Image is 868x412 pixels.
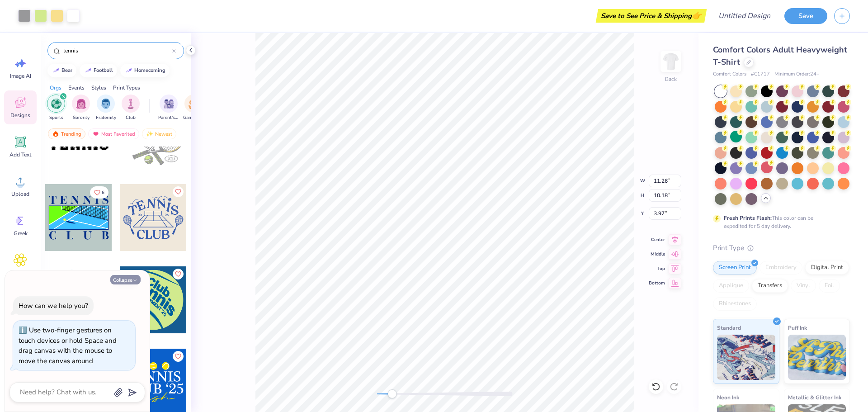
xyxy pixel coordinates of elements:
[387,389,396,398] div: Accessibility label
[788,323,807,332] span: Puff Ink
[19,326,117,365] div: Use two-finger gestures on touch devices or hold Space and drag canvas with the mouse to move the...
[62,46,172,55] input: Try "Alpha"
[96,95,116,121] button: filter button
[158,114,179,121] span: Parent's Weekend
[805,261,849,275] div: Digital Print
[47,95,65,121] button: filter button
[47,95,65,121] div: filter for Sports
[51,99,61,109] img: Sports Image
[649,251,665,258] span: Middle
[158,95,179,121] div: filter for Parent's Weekend
[713,261,757,275] div: Screen Print
[19,301,88,310] div: How can we help you?
[88,128,139,139] div: Most Favorited
[751,71,770,78] span: # C1717
[52,131,59,137] img: trending.gif
[72,95,90,121] button: filter button
[110,275,141,284] button: Collapse
[788,335,846,380] img: Puff Ink
[113,84,140,92] div: Print Types
[85,68,92,73] img: trend_line.gif
[713,44,847,67] span: Comfort Colors Adult Heavyweight T-Shirt
[717,393,739,402] span: Neon Ink
[50,84,61,92] div: Orgs
[80,64,117,77] button: football
[98,269,109,279] button: Like
[598,9,704,23] div: Save to See Price & Shipping
[774,71,820,78] span: Minimum Order: 24 +
[649,265,665,272] span: Top
[784,8,827,24] button: Save
[126,114,136,121] span: Club
[717,323,741,332] span: Standard
[713,297,757,311] div: Rhinestones
[189,99,199,109] img: Game Day Image
[94,68,113,73] div: football
[122,95,140,121] button: filter button
[120,64,170,77] button: homecoming
[52,68,60,73] img: trend_line.gif
[68,84,85,92] div: Events
[142,128,176,139] div: Newest
[173,269,184,279] button: Like
[183,95,204,121] button: filter button
[9,151,31,158] span: Add Text
[10,72,31,80] span: Image AI
[72,95,90,121] div: filter for Sorority
[96,114,116,121] span: Fraternity
[713,71,746,78] span: Comfort Colors
[724,214,835,230] div: This color can be expedited for 5 day delivery.
[183,114,204,121] span: Game Day
[122,95,140,121] div: filter for Club
[819,279,840,293] div: Foil
[788,393,841,402] span: Metallic & Glitter Ink
[759,261,802,275] div: Embroidery
[101,99,111,109] img: Fraternity Image
[10,112,30,119] span: Designs
[76,99,86,109] img: Sorority Image
[158,95,179,121] button: filter button
[173,186,184,197] button: Like
[717,335,775,380] img: Standard
[692,10,702,21] span: 👉
[713,243,850,253] div: Print Type
[183,95,204,121] div: filter for Game Day
[49,114,63,121] span: Sports
[92,131,99,137] img: most_fav.gif
[126,99,136,109] img: Club Image
[90,186,108,199] button: Like
[164,99,174,109] img: Parent's Weekend Image
[61,68,72,73] div: bear
[649,279,665,287] span: Bottom
[14,230,28,237] span: Greek
[125,68,132,73] img: trend_line.gif
[146,131,153,137] img: newest.gif
[724,214,772,222] strong: Fresh Prints Flash:
[11,190,29,198] span: Upload
[134,68,165,73] div: homecoming
[713,279,749,293] div: Applique
[711,7,778,25] input: Untitled Design
[662,52,680,71] img: Back
[96,95,116,121] div: filter for Fraternity
[173,351,184,362] button: Like
[47,64,76,77] button: bear
[791,279,816,293] div: Vinyl
[91,84,106,92] div: Styles
[5,269,35,284] span: Clipart & logos
[102,190,104,195] span: 6
[752,279,788,293] div: Transfers
[48,128,85,139] div: Trending
[73,114,90,121] span: Sorority
[649,236,665,243] span: Center
[665,75,677,83] div: Back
